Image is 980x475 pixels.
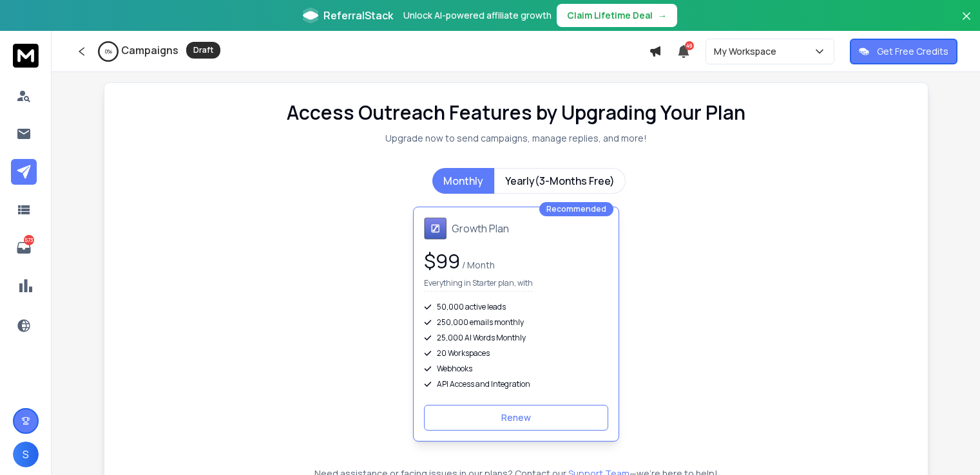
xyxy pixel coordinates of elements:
img: Growth Plan icon [424,218,447,239]
a: 573 [11,235,37,261]
div: 250,000 emails monthly [424,317,608,328]
div: Webhooks [424,364,608,374]
p: Everything in Starter plan, with [424,278,533,292]
button: Claim Lifetime Deal→ [557,4,677,27]
p: My Workspace [714,45,782,58]
p: 573 [24,235,34,245]
p: Unlock AI-powered affiliate growth [403,9,552,22]
div: 20 Workspaces [424,348,608,359]
button: Get Free Credits [850,39,957,64]
span: 49 [685,41,694,50]
div: 25,000 AI Words Monthly [424,333,608,343]
span: ReferralStack [323,8,393,23]
h1: Access Outreach Features by Upgrading Your Plan [287,101,745,124]
button: S [13,442,39,467]
div: 50,000 active leads [424,302,608,312]
button: Close banner [958,8,975,39]
p: Get Free Credits [877,45,948,58]
div: API Access and Integration [424,379,608,389]
span: / Month [460,259,495,271]
div: Draft [186,42,220,59]
h1: Growth Plan [452,221,509,236]
button: Renew [424,405,608,431]
p: Upgrade now to send campaigns, manage replies, and more! [385,132,647,145]
h1: Campaigns [121,42,178,58]
button: Yearly(3-Months Free) [494,168,626,194]
span: $ 99 [424,248,460,274]
div: Recommended [539,202,613,216]
button: Monthly [432,168,494,194]
span: → [658,9,667,22]
p: 0 % [105,48,112,55]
